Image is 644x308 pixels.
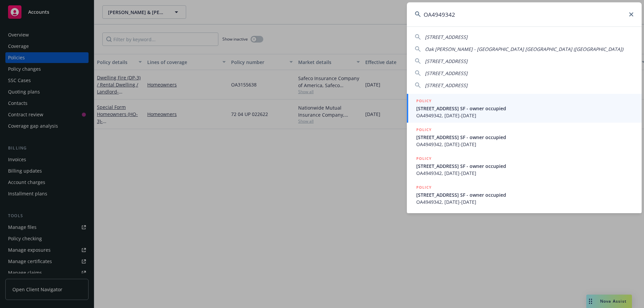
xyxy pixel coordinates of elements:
[407,180,642,209] a: POLICY[STREET_ADDRESS] SF - owner occupiedOA4949342, [DATE]-[DATE]
[416,191,634,198] span: [STREET_ADDRESS] SF - owner occupied
[416,163,634,170] span: [STREET_ADDRESS] SF - owner occupied
[425,70,468,76] span: [STREET_ADDRESS]
[416,112,634,119] span: OA4949342, [DATE]-[DATE]
[407,2,642,26] input: Search...
[416,155,432,162] h5: POLICY
[407,151,642,180] a: POLICY[STREET_ADDRESS] SF - owner occupiedOA4949342, [DATE]-[DATE]
[416,141,634,148] span: OA4949342, [DATE]-[DATE]
[416,184,432,191] h5: POLICY
[416,105,634,112] span: [STREET_ADDRESS] SF - owner occupied
[425,58,468,64] span: [STREET_ADDRESS]
[407,94,642,123] a: POLICY[STREET_ADDRESS] SF - owner occupiedOA4949342, [DATE]-[DATE]
[416,170,634,177] span: OA4949342, [DATE]-[DATE]
[416,98,432,104] h5: POLICY
[425,46,623,52] span: Oak [PERSON_NAME] - [GEOGRAPHIC_DATA] [GEOGRAPHIC_DATA] ([GEOGRAPHIC_DATA])
[416,126,432,133] h5: POLICY
[407,123,642,151] a: POLICY[STREET_ADDRESS] SF - owner occupiedOA4949342, [DATE]-[DATE]
[425,82,468,88] span: [STREET_ADDRESS]
[416,198,634,205] span: OA4949342, [DATE]-[DATE]
[425,34,468,40] span: [STREET_ADDRESS]
[416,134,634,141] span: [STREET_ADDRESS] SF - owner occupied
